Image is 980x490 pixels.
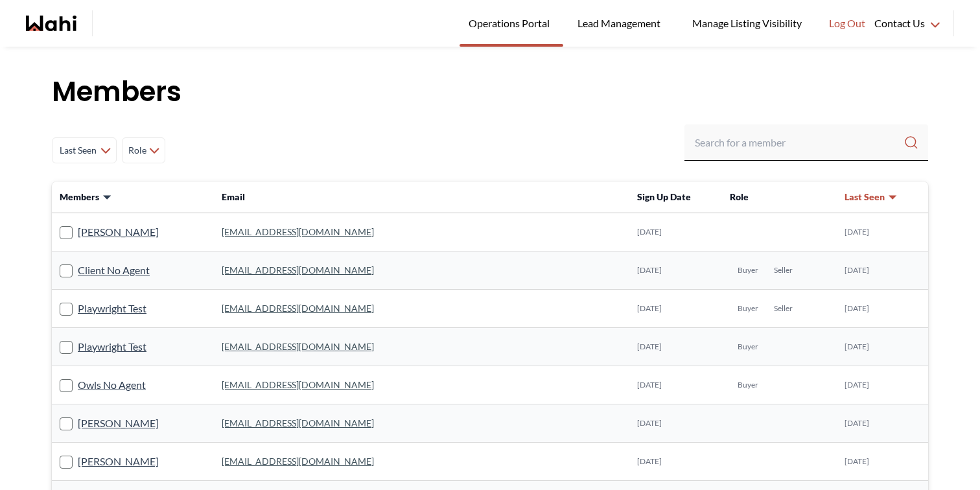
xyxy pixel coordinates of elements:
[774,265,793,275] span: Seller
[222,341,374,352] a: [EMAIL_ADDRESS][DOMAIN_NAME]
[78,262,150,279] a: Client No Agent
[222,303,374,314] a: [EMAIL_ADDRESS][DOMAIN_NAME]
[738,303,758,314] span: Buyer
[78,415,159,432] a: [PERSON_NAME]
[829,15,865,32] span: Log Out
[78,377,146,393] a: Owls No Agent
[26,16,76,31] a: Wahi homepage
[128,139,146,162] span: Role
[222,379,374,390] a: [EMAIL_ADDRESS][DOMAIN_NAME]
[78,300,146,317] a: Playwright Test
[774,303,793,314] span: Seller
[845,191,885,204] span: Last Seen
[78,224,159,240] a: [PERSON_NAME]
[738,380,758,390] span: Buyer
[845,191,898,204] button: Last Seen
[577,15,665,32] span: Lead Management
[60,191,112,204] button: Members
[78,338,146,355] a: Playwright Test
[629,290,722,328] td: [DATE]
[837,328,928,366] td: [DATE]
[738,265,758,275] span: Buyer
[60,191,99,204] span: Members
[469,15,554,32] span: Operations Portal
[730,191,749,202] span: Role
[629,328,722,366] td: [DATE]
[629,366,722,404] td: [DATE]
[222,226,374,237] a: [EMAIL_ADDRESS][DOMAIN_NAME]
[837,366,928,404] td: [DATE]
[629,251,722,290] td: [DATE]
[695,131,904,154] input: Search input
[629,213,722,251] td: [DATE]
[222,456,374,467] a: [EMAIL_ADDRESS][DOMAIN_NAME]
[688,15,806,32] span: Manage Listing Visibility
[222,264,374,275] a: [EMAIL_ADDRESS][DOMAIN_NAME]
[222,417,374,428] a: [EMAIL_ADDRESS][DOMAIN_NAME]
[58,139,98,162] span: Last Seen
[52,73,928,111] h1: Members
[222,191,245,202] span: Email
[738,342,758,352] span: Buyer
[837,251,928,290] td: [DATE]
[78,453,159,470] a: [PERSON_NAME]
[629,404,722,443] td: [DATE]
[837,290,928,328] td: [DATE]
[637,191,691,202] span: Sign Up Date
[837,404,928,443] td: [DATE]
[837,443,928,481] td: [DATE]
[629,443,722,481] td: [DATE]
[837,213,928,251] td: [DATE]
